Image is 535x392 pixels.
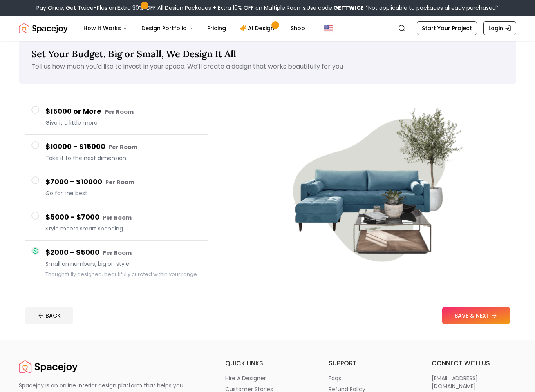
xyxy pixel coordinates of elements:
[19,359,78,374] a: Spacejoy
[329,359,413,368] h6: support
[45,119,201,127] span: Give it a little more
[108,143,137,151] small: Per Room
[135,20,199,36] button: Design Portfolio
[307,4,364,12] span: Use code:
[19,20,68,36] img: Spacejoy Logo
[364,4,499,12] span: *Not applicable to packages already purchased*
[45,176,201,188] h4: $7000 - $10000
[225,374,266,382] p: hire a designer
[329,374,413,382] a: faqs
[77,20,311,36] nav: Main
[45,154,201,162] span: Take it to the next dimension
[25,100,208,135] button: $15000 or More Per RoomGive it a little more
[324,24,333,33] img: United States
[201,20,232,36] a: Pricing
[25,241,208,285] button: $2000 - $5000 Per RoomSmall on numbers, big on styleThoughtfully designed, beautifully curated wi...
[284,20,311,36] a: Shop
[36,4,499,12] div: Pay Once, Get Twice-Plus an Extra 30% OFF All Design Packages + Extra 10% OFF on Multiple Rooms.
[19,20,68,36] a: Spacejoy
[45,260,201,268] span: Small on numbers, big on style
[105,178,134,186] small: Per Room
[45,247,201,258] h4: $2000 - $5000
[45,271,197,278] small: Thoughtfully designed, beautifully curated within your range
[272,93,465,286] img: $2000 - $5000
[103,214,132,221] small: Per Room
[483,21,516,35] a: Login
[25,135,208,170] button: $10000 - $15000 Per RoomTake it to the next dimension
[329,374,341,382] p: faqs
[234,20,283,36] a: AI Design
[45,189,201,197] span: Go for the best
[225,374,310,382] a: hire a designer
[31,48,236,60] span: Set Your Budget. Big or Small, We Design It All
[25,307,73,324] button: BACK
[25,205,208,241] button: $5000 - $7000 Per RoomStyle meets smart spending
[45,212,201,223] h4: $5000 - $7000
[31,62,504,71] p: Tell us how much you'd like to invest in your space. We'll create a design that works beautifully...
[45,141,201,152] h4: $10000 - $15000
[45,106,201,117] h4: $15000 or More
[442,307,510,324] button: SAVE & NEXT
[432,374,516,390] a: [EMAIL_ADDRESS][DOMAIN_NAME]
[105,108,134,116] small: Per Room
[77,20,134,36] button: How It Works
[45,225,201,232] span: Style meets smart spending
[19,16,516,41] nav: Global
[417,21,477,35] a: Start Your Project
[333,4,364,12] b: GETTWICE
[103,249,132,257] small: Per Room
[25,170,208,205] button: $7000 - $10000 Per RoomGo for the best
[19,359,78,374] img: Spacejoy Logo
[432,359,516,368] h6: connect with us
[225,359,310,368] h6: quick links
